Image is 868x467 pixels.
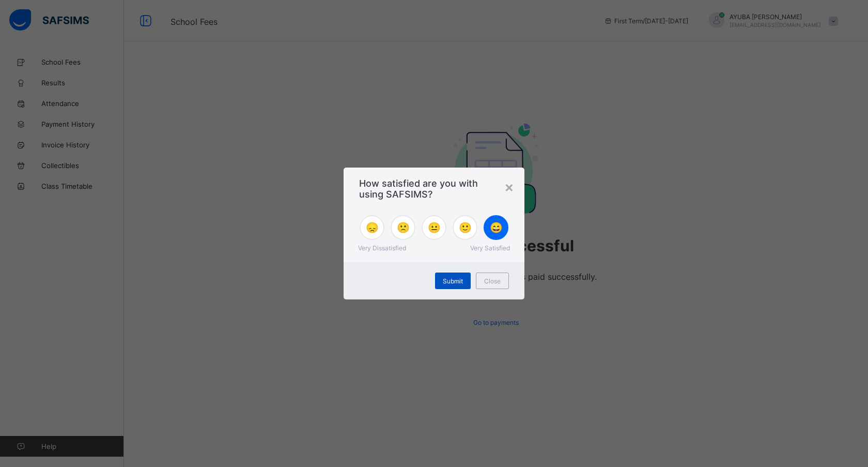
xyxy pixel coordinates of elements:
[358,244,406,252] span: Very Dissatisfied
[428,221,441,234] span: 😐
[359,178,509,200] span: How satisfied are you with using SAFSIMS?
[459,221,472,234] span: 🙂
[366,221,379,234] span: 😞
[470,244,510,252] span: Very Satisfied
[397,221,410,234] span: 🙁
[490,221,503,234] span: 😄
[443,277,463,285] span: Submit
[504,178,514,195] div: ×
[484,277,501,285] span: Close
